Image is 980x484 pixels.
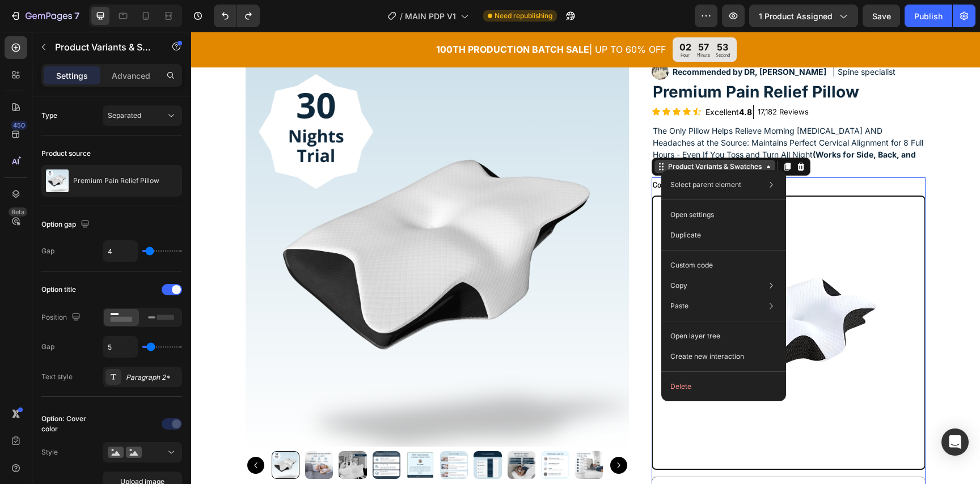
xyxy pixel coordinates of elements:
button: 7 [5,5,85,27]
div: Option title [41,285,76,295]
input: Auto [103,241,137,261]
p: Create new interaction [670,351,744,362]
img: Facebook_1080x1080_2d16d381-310d-45ef-ac2f-c5ce9809cfed.png [461,31,478,48]
p: Recommended by DR, [PERSON_NAME] [481,34,635,46]
button: Carousel Next Arrow [419,425,436,442]
p: | Spine specialist [641,34,704,46]
div: Position [41,310,83,325]
div: Product Variants & Swatches [475,130,573,140]
div: Option: Cover color [41,414,100,434]
div: Type [41,111,57,121]
div: Open Intercom Messenger [941,428,969,456]
p: Settings [56,70,88,82]
p: Duplicate [670,230,701,240]
div: Text style [41,372,73,382]
div: Style [41,447,58,457]
button: Save [863,5,900,27]
div: Gap [41,246,54,256]
button: Delete [666,376,782,397]
iframe: Design area [191,32,980,484]
div: Gap [41,342,54,352]
p: Excellent [514,74,561,86]
p: Custom code [670,260,713,270]
p: Product Variants & Swatches [55,40,151,54]
span: Save [872,11,891,21]
span: 1 product assigned [759,10,833,22]
p: Paste [670,301,688,311]
div: Paragraph 2* [126,372,179,383]
p: Advanced [112,70,150,82]
p: Open layer tree [670,331,720,341]
button: 1 product assigned [749,5,858,27]
p: Premium Pain Relief Pillow [73,177,159,185]
h2: Premium Pain Relief Pillow [461,50,734,71]
button: Publish [905,5,952,27]
p: 7 [74,9,79,23]
p: 17,182 Reviews [567,75,618,86]
p: Copy [670,281,687,291]
span: / [400,10,403,22]
div: Publish [914,10,943,22]
div: Undo/Redo [214,5,260,27]
legend: Cover color: Black [461,146,522,161]
strong: 4.8 [548,75,561,85]
div: Option gap [41,217,92,232]
input: Auto [103,337,137,357]
p: Select parent element [670,180,741,190]
button: Separated [103,105,182,126]
p: The Only Pillow Helps Relieve Morning [MEDICAL_DATA] AND Headaches at the Source: Maintains Perfe... [462,93,733,141]
span: Need republishing [495,11,552,21]
div: Beta [9,207,27,216]
div: 450 [11,121,27,130]
span: Separated [108,111,141,120]
span: MAIN PDP V1 [405,10,456,22]
p: Open settings [670,210,714,220]
img: product feature img [46,169,69,192]
div: Product source [41,148,91,159]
